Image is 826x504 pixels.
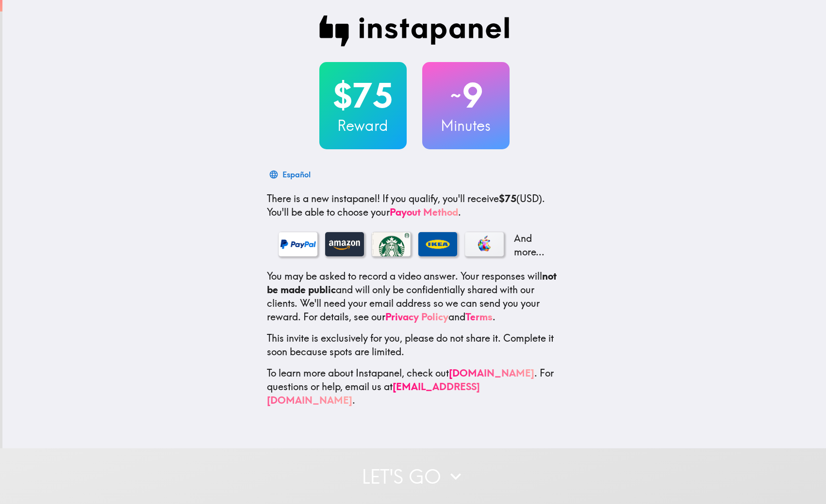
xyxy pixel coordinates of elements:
[267,380,480,406] a: [EMAIL_ADDRESS][DOMAIN_NAME]
[499,192,516,205] b: $75
[385,311,448,323] a: Privacy Policy
[449,367,534,379] a: [DOMAIN_NAME]
[422,76,510,115] h2: 9
[319,76,407,115] h2: $75
[390,206,458,218] a: Payout Method
[267,270,557,296] b: not be made public
[267,366,562,407] p: To learn more about Instapanel, check out . For questions or help, email us at .
[282,168,311,181] div: Español
[267,269,562,324] p: You may be asked to record a video answer. Your responses will and will only be confidentially sh...
[267,331,562,359] p: This invite is exclusively for you, please do not share it. Complete it soon because spots are li...
[319,16,510,47] img: Instapanel
[422,115,510,136] h3: Minutes
[267,192,380,205] span: There is a new instapanel!
[267,165,314,184] button: Español
[449,81,463,110] span: ~
[465,311,493,323] a: Terms
[512,232,550,259] p: And more...
[319,115,407,136] h3: Reward
[267,192,562,219] p: If you qualify, you'll receive (USD) . You'll be able to choose your .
